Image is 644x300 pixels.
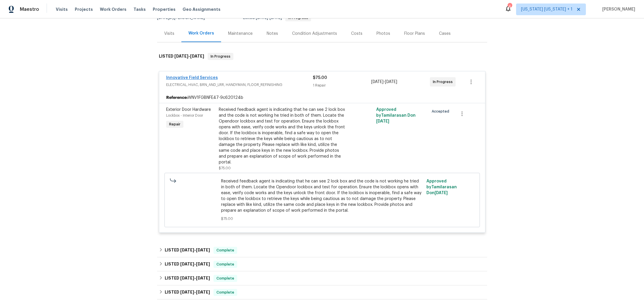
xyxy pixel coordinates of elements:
span: Exterior Door Hardware [166,108,211,112]
b: Reference: [166,95,188,101]
div: Received feedback agent is indicating that he can see 2 lock box and the code is not working he t... [219,107,347,165]
span: [DATE] [180,290,194,294]
span: [DATE] [196,290,210,294]
span: [DATE] [180,276,194,280]
span: [DATE] [180,262,194,266]
div: Floor Plans [404,31,425,37]
div: LISTED [DATE]-[DATE]Complete [157,271,487,285]
span: Complete [214,247,237,253]
span: Visits [56,6,68,12]
span: - [180,276,210,280]
span: [DATE] [376,119,389,123]
span: Projects [75,6,93,12]
span: [PERSON_NAME] [600,6,635,12]
span: [DATE] [435,191,448,195]
span: [DATE] [174,54,188,58]
h6: LISTED [165,275,210,282]
div: 1 Repair [313,82,372,88]
div: Condition Adjustments [292,31,337,37]
div: Work Orders [188,30,214,36]
span: [DATE] [196,248,210,252]
span: [DATE] [196,262,210,266]
span: - [180,262,210,266]
span: Tasks [133,7,146,11]
div: Maintenance [228,31,253,37]
span: [DATE] [180,248,194,252]
span: - [256,16,282,20]
span: - [174,54,204,58]
span: - [371,79,397,85]
div: Visits [164,31,174,37]
div: WNV1FGBNFE47-9c620124b [159,92,485,103]
span: Lockbox - Interior Door [166,114,203,117]
h6: LISTED [165,247,210,254]
div: LISTED [DATE]-[DATE]Complete [157,257,487,271]
div: Costs [351,31,362,37]
span: In Progress [208,54,233,59]
div: Notes [267,31,278,37]
span: Accepted [432,108,452,114]
span: [US_STATE] [US_STATE] + 1 [521,6,572,12]
span: Repair [167,121,183,127]
span: Maestro [20,6,39,12]
span: Approved by Tamilarasan D on [426,179,457,195]
span: [DATE] [385,80,397,84]
span: Complete [214,289,237,295]
span: Complete [214,275,237,281]
span: - [180,248,210,252]
div: Photos [376,31,390,37]
a: Innovative Field Services [166,76,218,80]
h6: LISTED [165,289,210,296]
span: - [180,290,210,294]
div: LISTED [DATE]-[DATE]In Progress [157,47,487,66]
span: $75.00 [313,76,327,80]
span: [DATE] [371,80,383,84]
span: [DATE] [270,16,282,20]
span: Work Orders [100,6,126,12]
span: [DATE] [256,16,268,20]
span: Geo Assignments [183,6,221,12]
span: $75.00 [219,166,231,170]
span: [DATE] [196,276,210,280]
span: Properties [153,6,176,12]
div: LISTED [DATE]-[DATE]Complete [157,243,487,257]
span: ELECTRICAL, HVAC, BRN_AND_LRR, HANDYMAN, FLOOR_REFINISHING [166,82,313,88]
span: [DATE] [190,54,204,58]
span: In Progress [433,79,455,85]
div: 4 [508,4,512,9]
div: Cases [439,31,451,37]
span: Approved by Tamilarasan D on [376,108,416,123]
span: $75.00 [221,216,423,222]
h6: LISTED [159,53,204,60]
h6: LISTED [165,261,210,268]
span: Received feedback agent is indicating that he can see 2 lock box and the code is not working he t... [221,178,423,213]
div: LISTED [DATE]-[DATE]Complete [157,285,487,299]
span: Complete [214,261,237,267]
span: [DATE] [157,16,169,20]
span: Listed [243,16,311,20]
